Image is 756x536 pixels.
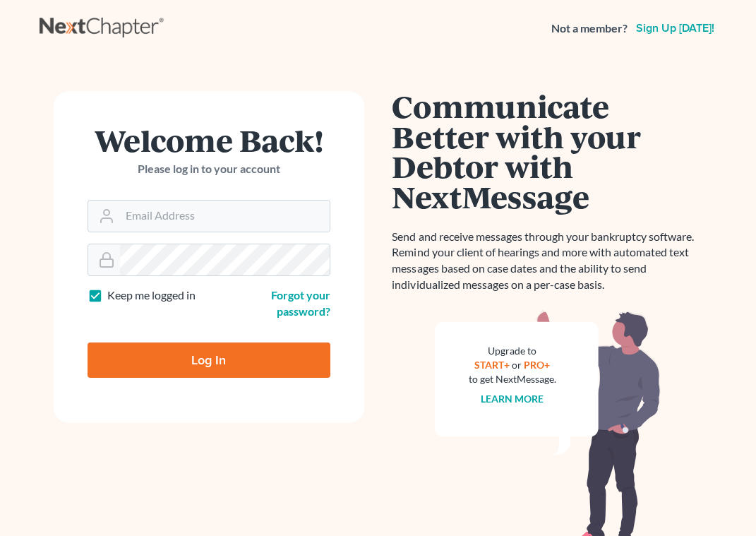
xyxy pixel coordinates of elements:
[107,287,196,304] label: Keep me logged in
[88,125,330,155] h1: Welcome Back!
[88,343,330,378] input: Log In
[633,23,717,34] a: Sign up [DATE]!
[392,91,703,212] h1: Communicate Better with your Debtor with NextMessage
[469,372,556,386] div: to get NextMessage.
[474,359,510,371] a: START+
[392,229,703,293] p: Send and receive messages through your bankruptcy software. Remind your client of hearings and mo...
[551,20,628,37] strong: Not a member?
[271,288,330,318] a: Forgot your password?
[524,359,550,371] a: PRO+
[469,344,556,358] div: Upgrade to
[481,393,544,405] a: Learn more
[120,201,330,232] input: Email Address
[512,359,522,371] span: or
[88,161,330,177] p: Please log in to your account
